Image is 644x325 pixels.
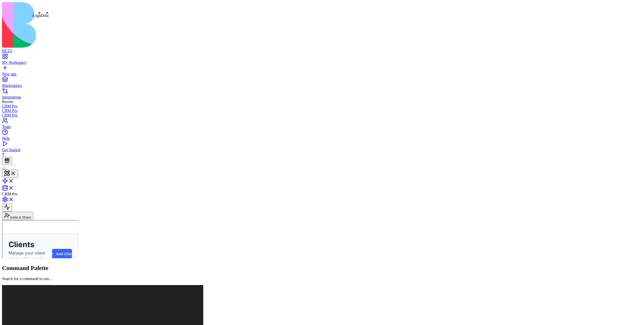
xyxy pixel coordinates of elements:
div: New app [2,72,642,76]
div: Integrations [2,95,642,99]
a: Team [2,120,642,129]
div: Marketplace [2,83,642,88]
a: CRM Pro [2,113,642,118]
div: Logic [32,13,42,18]
a: Help [2,132,642,141]
a: New app [2,67,642,76]
a: Marketplace [2,79,642,88]
img: logo [2,2,204,48]
h1: Clients [6,19,50,28]
div: My Workspace [2,60,642,65]
div: Get Started [2,148,642,152]
div: Help [2,136,642,141]
a: Get Started [2,143,642,152]
p: Manage your client relationships and contacts. [6,29,50,47]
a: CRM Pro [2,104,642,109]
button: Invite & Share [2,212,33,220]
a: CRM Pro [2,109,642,113]
div: Data [41,13,49,18]
p: Search for a command to run... [2,277,642,281]
a: My Workspace [2,56,642,65]
div: BETA [2,49,642,53]
h2: Command Palette [2,265,642,272]
span: T [2,152,5,156]
span: Recent [2,99,13,104]
button: Add Client [50,28,69,38]
a: Integrations [2,90,642,99]
a: BETA [2,44,642,53]
span: CRM Pro [2,192,18,196]
div: Team [2,125,642,129]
